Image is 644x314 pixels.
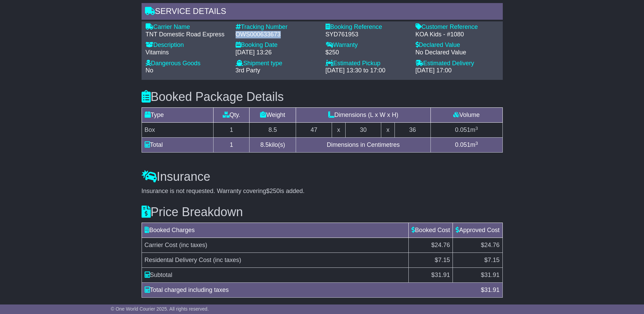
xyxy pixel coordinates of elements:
div: Warranty [326,41,409,49]
div: Total charged including taxes [141,285,478,295]
td: Box [142,123,214,138]
td: Dimensions in Centimetres [296,138,430,153]
div: Customer Reference [416,23,499,31]
td: x [381,123,394,138]
h3: Price Breakdown [142,205,503,219]
span: No [146,67,153,74]
div: [DATE] 13:26 [236,49,319,56]
span: $250 [266,188,280,194]
div: SYD761953 [326,31,409,38]
td: m [430,123,502,138]
div: KOA Kids - #1080 [416,31,499,38]
td: 47 [296,123,332,138]
span: 0.051 [455,141,470,148]
td: Subtotal [142,268,409,283]
sup: 3 [475,126,478,131]
td: Booked Cost [409,223,453,238]
td: m [430,138,502,153]
span: 31.91 [484,286,499,293]
td: Type [142,108,214,123]
div: Service Details [142,3,503,21]
sup: 3 [475,141,478,146]
span: $24.76 [481,242,499,248]
span: 0.051 [455,126,470,133]
div: [DATE] 13:30 to 17:00 [326,67,409,74]
span: (inc taxes) [213,257,241,263]
div: Declared Value [416,41,499,49]
div: Booking Reference [326,23,409,31]
div: Shipment type [236,60,319,67]
div: Estimated Pickup [326,60,409,67]
span: Residental Delivery Cost [145,257,211,263]
span: $7.15 [435,257,450,263]
h3: Insurance [142,170,503,184]
td: $ [409,268,453,283]
td: 30 [345,123,381,138]
span: Carrier Cost [145,242,178,248]
span: 31.91 [484,272,499,278]
td: Volume [430,108,502,123]
div: OWS000633673 [236,31,319,38]
td: kilo(s) [250,138,296,153]
div: [DATE] 17:00 [416,67,499,74]
div: $ [477,285,503,295]
div: Carrier Name [146,23,229,31]
div: TNT Domestic Road Express [146,31,229,38]
div: Insurance is not requested. Warranty covering is added. [142,188,503,195]
div: $250 [326,49,409,56]
div: Estimated Delivery [416,60,499,67]
td: Dimensions (L x W x H) [296,108,430,123]
div: Tracking Number [236,23,319,31]
div: Description [146,41,229,49]
h3: Booked Package Details [142,90,503,104]
td: 36 [394,123,430,138]
td: 1 [214,138,250,153]
span: 3rd Party [236,67,260,74]
div: Vitamins [146,49,229,56]
td: $ [453,268,502,283]
span: 31.91 [435,272,450,278]
span: $24.76 [431,242,450,248]
td: x [332,123,345,138]
div: No Declared Value [416,49,499,56]
span: 8.5 [260,141,269,148]
span: $7.15 [484,257,499,263]
div: Dangerous Goods [146,60,229,67]
td: Booked Charges [142,223,409,238]
span: (inc taxes) [179,242,207,248]
td: Approved Cost [453,223,502,238]
span: © One World Courier 2025. All rights reserved. [111,306,209,312]
td: 1 [214,123,250,138]
td: Weight [250,108,296,123]
td: Qty. [214,108,250,123]
td: 8.5 [250,123,296,138]
div: Booking Date [236,41,319,49]
td: Total [142,138,214,153]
